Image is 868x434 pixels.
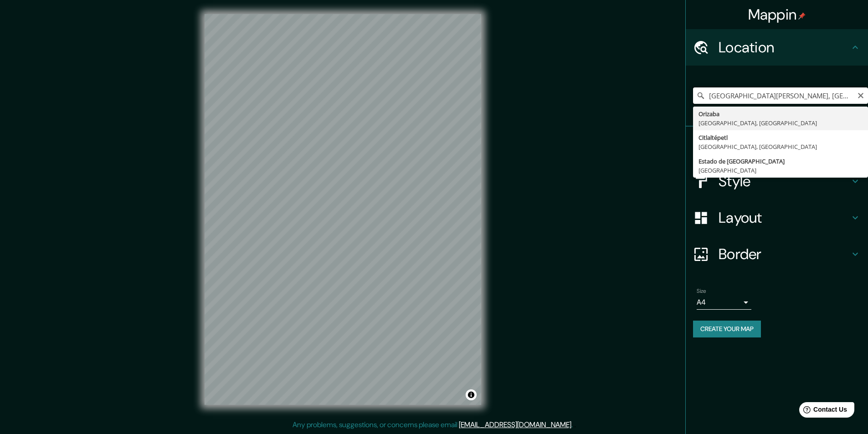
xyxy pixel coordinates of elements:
h4: Style [719,172,850,190]
button: Toggle attribution [466,389,477,400]
div: Pins [686,127,868,163]
p: Any problems, suggestions, or concerns please email . [293,419,573,430]
canvas: Map [205,14,481,405]
img: pin-icon.png [798,12,806,20]
div: Border [686,236,868,272]
div: Citlaltépetl [699,133,863,142]
a: [EMAIL_ADDRESS][DOMAIN_NAME] [459,420,571,429]
h4: Location [719,38,850,56]
div: . [573,419,574,430]
div: Estado de [GEOGRAPHIC_DATA] [699,157,863,166]
div: A4 [697,295,751,310]
iframe: Help widget launcher [787,398,858,424]
div: Style [686,163,868,199]
h4: Mappin [748,5,806,24]
div: Layout [686,199,868,236]
input: Pick your city or area [693,87,868,104]
div: Orizaba [699,109,863,118]
div: [GEOGRAPHIC_DATA], [GEOGRAPHIC_DATA] [699,142,863,151]
label: Size [697,287,706,295]
h4: Border [719,245,850,263]
button: Create your map [693,321,761,337]
h4: Layout [719,209,850,227]
div: [GEOGRAPHIC_DATA], [GEOGRAPHIC_DATA] [699,118,863,128]
button: Clear [857,91,864,99]
div: [GEOGRAPHIC_DATA] [699,166,863,175]
div: Location [686,29,868,66]
div: . [574,419,576,430]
